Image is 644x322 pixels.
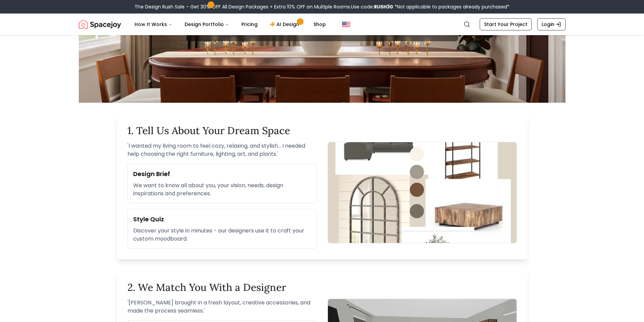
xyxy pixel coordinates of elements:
[79,14,566,35] nav: Global
[374,3,393,10] b: RUSH30
[127,142,317,158] p: ' I wanted my living room to feel cozy, relaxing, and stylish... I needed help choosing the right...
[127,299,317,315] p: ' [PERSON_NAME] brought in a fresh layout, creative accessories, and made the process seamless. '
[129,18,331,31] nav: Main
[351,3,393,10] span: Use code:
[264,18,307,31] a: AI Design
[179,18,235,31] button: Design Portfolio
[127,281,517,293] h2: 2. We Match You With a Designer
[393,3,509,10] span: *Not applicable to packages already purchased*
[133,227,311,243] p: Discover your style in minutes - our designers use it to craft your custom moodboard.
[480,18,532,30] a: Start Your Project
[133,169,311,179] h3: Design Brief
[79,18,121,31] img: Spacejoy Logo
[308,18,331,31] a: Shop
[135,3,509,10] div: The Design Rush Sale – Get 30% OFF All Design Packages + Extra 10% OFF on Multiple Rooms.
[133,215,311,224] h3: Style Quiz
[342,20,350,28] img: United States
[133,181,311,198] p: We want to know all about you, your vision, needs, design inspirations and preferences.
[537,18,566,30] a: Login
[127,124,517,137] h2: 1. Tell Us About Your Dream Space
[236,18,263,31] a: Pricing
[129,18,178,31] button: How It Works
[79,18,121,31] a: Spacejoy
[328,142,517,243] img: Design brief form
